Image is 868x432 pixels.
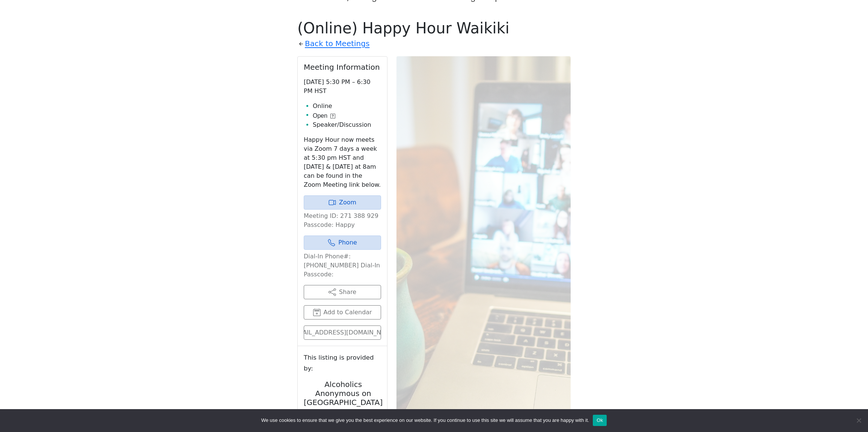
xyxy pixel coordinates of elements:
[297,19,571,37] h1: (Online) Happy Hour Waikiki
[304,195,381,210] a: Zoom
[304,235,381,250] a: Phone
[304,325,381,340] a: [EMAIL_ADDRESS][DOMAIN_NAME]
[304,305,381,319] button: Add to Calendar
[304,380,383,407] h2: Alcoholics Anonymous on [GEOGRAPHIC_DATA]
[304,252,381,279] p: Dial-In Phone#: [PHONE_NUMBER] Dial-In Passcode:
[305,37,369,50] a: Back to Meetings
[855,417,862,424] span: No
[593,415,607,426] button: Ok
[304,78,381,96] p: [DATE] 5:30 PM – 6:30 PM HST
[304,352,381,374] small: This listing is provided by:
[313,111,327,120] span: Open
[313,111,335,120] button: Open
[304,63,381,72] h2: Meeting Information
[313,120,381,129] li: Speaker/Discussion
[304,285,381,299] button: Share
[313,102,381,111] li: Online
[261,417,589,424] span: We use cookies to ensure that we give you the best experience on our website. If you continue to ...
[304,211,381,229] p: Meeting ID: 271 388 929 Passcode: Happy
[304,135,381,189] p: Happy Hour now meets via Zoom 7 days a week at 5:30 pm HST and [DATE] & [DATE] at 8am can be foun...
